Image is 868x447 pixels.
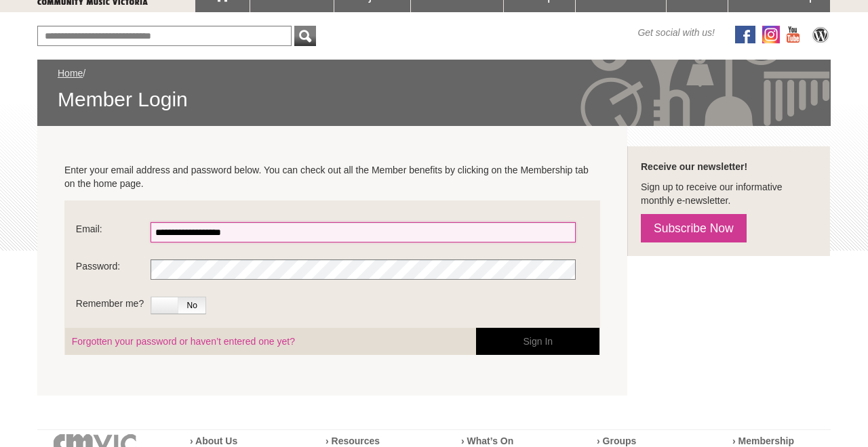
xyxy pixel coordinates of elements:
[76,222,151,242] label: Email:
[64,163,600,190] p: Enter your email address and password below. You can check out all the Member benefits by clickin...
[190,435,237,446] a: › About Us
[76,259,151,280] label: Password:
[461,435,513,446] a: › What’s On
[58,87,810,112] span: Member Login
[641,161,747,172] strong: Receive our newsletter!
[641,214,747,242] a: Subscribe Now
[58,68,83,79] a: Home
[641,180,816,207] p: Sign up to receive our informative monthly e-newsletter.
[810,26,831,43] img: CMVic Blog
[72,336,295,347] a: Forgotten your password or haven’t entered one yet?
[178,297,205,314] span: No
[476,328,599,355] button: Sign In
[732,435,794,446] a: › Membership
[637,26,715,39] span: Get social with us!
[76,297,151,317] label: Remember me?
[58,66,810,112] div: /
[762,26,780,43] img: icon-instagram.png
[597,435,636,446] a: › Groups
[325,435,380,446] a: › Resources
